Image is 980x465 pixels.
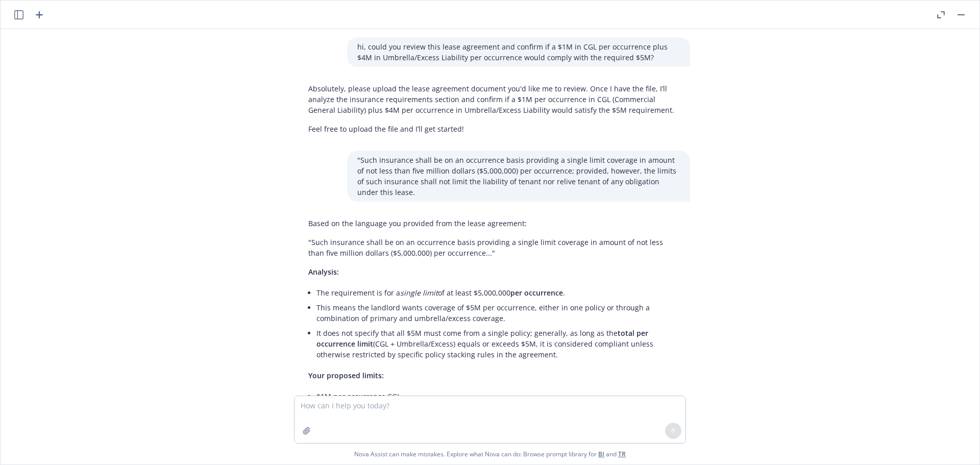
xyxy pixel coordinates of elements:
[354,444,626,464] span: Nova Assist can make mistakes. Explore what Nova can do: Browse prompt library for and
[308,83,680,115] p: Absolutely, please upload the lease agreement document you'd like me to review. Once I have the f...
[308,124,680,134] p: Feel free to upload the file and I’ll get started!
[316,285,680,300] li: The requirement is for a of at least $5,000,000 .
[308,237,680,258] p: "Such insurance shall be on an occurrence basis providing a single limit coverage in amount of no...
[510,288,563,298] span: per occurrence
[357,155,680,198] p: "Such insurance shall be on an occurrence basis providing a single limit coverage in amount of no...
[316,326,680,362] li: It does not specify that all $5M must come from a single policy; generally, as long as the (CGL +...
[400,288,438,298] em: single limit
[308,218,680,229] p: Based on the language you provided from the lease agreement:
[618,450,626,458] a: TR
[357,41,680,63] p: hi, could you review this lease agreement and confirm if a $1M in CGL per occurrence plus $4M in ...
[308,267,339,277] span: Analysis:
[316,389,680,404] li: $1M per occurrence CGL
[316,300,680,326] li: This means the landlord wants coverage of $5M per occurrence, either in one policy or through a c...
[308,371,384,380] span: Your proposed limits:
[598,450,604,458] a: BI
